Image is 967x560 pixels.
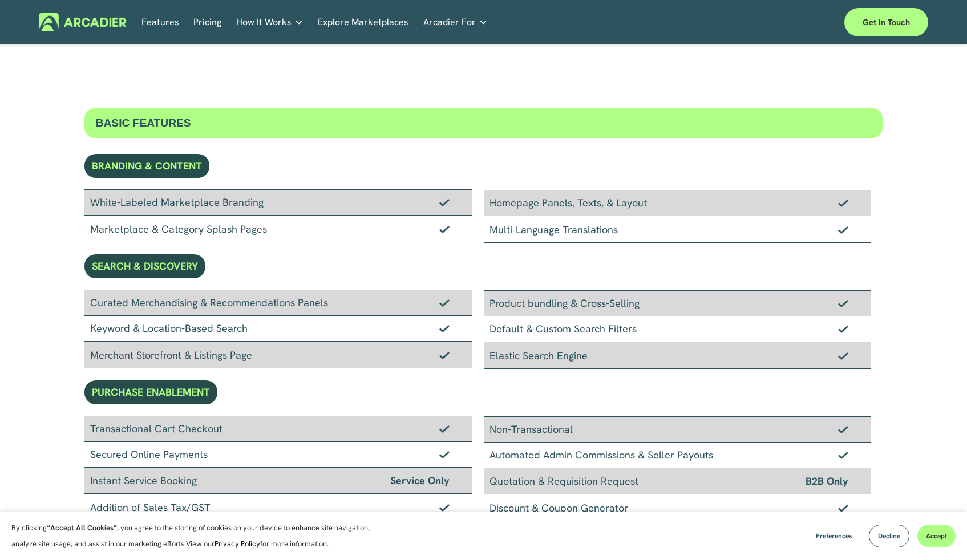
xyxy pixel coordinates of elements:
[484,290,872,316] div: Product bundling & Cross-Selling
[816,531,852,541] span: Preferences
[236,14,292,30] span: How It Works
[236,13,304,31] a: folder dropdown
[926,531,947,541] span: Accept
[390,472,450,489] span: Service Only
[423,14,476,30] span: Arcadier For
[141,13,179,31] a: Features
[484,416,872,443] div: Non-Transactional
[84,468,472,494] div: Instant Service Booking
[844,8,928,36] a: Get in touch
[917,525,956,547] button: Accept
[439,504,450,512] img: Checkmark
[84,416,472,442] div: Transactional Cart Checkout
[838,226,848,234] img: Checkmark
[484,190,872,216] div: Homepage Panels, Texts, & Layout
[439,299,450,307] img: Checkmark
[193,13,221,31] a: Pricing
[484,443,872,468] div: Automated Admin Commissions & Seller Payouts
[838,352,848,360] img: Checkmark
[84,254,205,278] div: SEARCH & DISCOVERY
[439,351,450,359] img: Checkmark
[838,425,848,433] img: Checkmark
[838,299,848,307] img: Checkmark
[869,525,909,547] button: Decline
[484,316,872,342] div: Default & Custom Search Filters
[439,324,450,332] img: Checkmark
[84,342,472,368] div: Merchant Storefront & Listings Page
[39,13,126,31] img: Arcadier
[439,198,450,206] img: Checkmark
[84,442,472,468] div: Secured Online Payments
[838,325,848,333] img: Checkmark
[84,216,472,242] div: Marketplace & Category Splash Pages
[84,290,472,316] div: Curated Merchandising & Recommendations Panels
[84,316,472,342] div: Keyword & Location-Based Search
[838,451,848,459] img: Checkmark
[84,189,472,216] div: White-Labeled Marketplace Branding
[84,494,472,521] div: Addition of Sales Tax/GST
[215,539,260,549] a: Privacy Policy
[84,154,209,178] div: BRANDING & CONTENT
[838,199,848,207] img: Checkmark
[84,108,883,138] div: BASIC FEATURES
[878,531,900,541] span: Decline
[484,342,872,369] div: Elastic Search Engine
[439,425,450,433] img: Checkmark
[484,468,872,494] div: Quotation & Requisition Request
[807,525,861,547] button: Preferences
[84,380,217,404] div: PURCHASE ENABLEMENT
[838,504,848,512] img: Checkmark
[484,216,872,243] div: Multi-Language Translations
[484,494,872,521] div: Discount & Coupon Generator
[439,451,450,458] img: Checkmark
[806,473,848,489] span: B2B Only
[439,225,450,233] img: Checkmark
[423,13,488,31] a: folder dropdown
[47,523,117,533] strong: “Accept All Cookies”
[318,13,408,31] a: Explore Marketplaces
[11,520,382,552] p: By clicking , you agree to the storing of cookies on your device to enhance site navigation, anal...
